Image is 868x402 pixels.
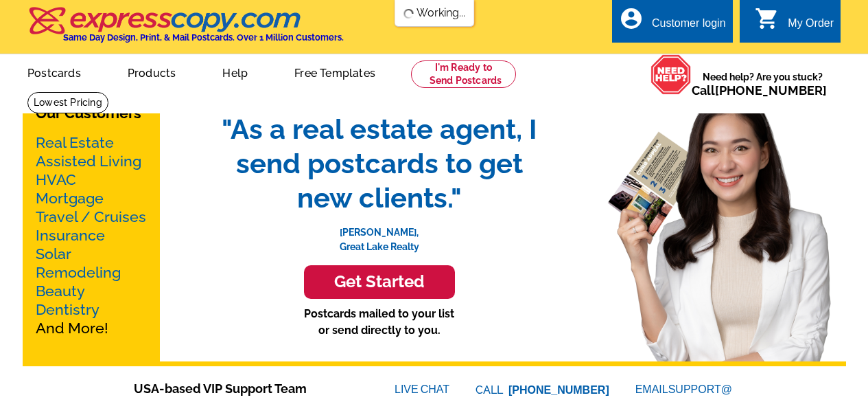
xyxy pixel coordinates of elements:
span: "As a real estate agent, I send postcards to get new clients." [208,112,551,215]
span: Call [692,83,827,98]
a: account_circle Customer login [619,15,726,32]
a: Get Started [208,265,551,299]
a: Beauty [36,282,85,300]
span: Need help? Are you stuck? [692,70,834,98]
a: Free Templates [272,56,397,88]
p: [PERSON_NAME], Great Lake Realty [208,215,551,254]
a: Mortgage [36,190,104,207]
a: Products [106,56,198,88]
a: Insurance [36,227,105,244]
a: HVAC [36,171,76,188]
p: And More! [36,133,147,337]
a: Solar [36,245,71,263]
span: USA-based VIP Support Team [134,379,353,398]
h3: Get Started [321,272,438,292]
font: CALL [476,382,505,399]
a: LIVECHAT [395,383,449,395]
a: Same Day Design, Print, & Mail Postcards. Over 1 Million Customers. [27,16,344,43]
a: Dentistry [36,301,99,318]
h4: Same Day Design, Print, & Mail Postcards. Over 1 Million Customers. [63,32,344,43]
div: My Order [788,17,834,36]
a: Travel / Cruises [36,208,146,225]
img: help [650,54,692,95]
img: loading... [403,8,414,19]
a: Remodeling [36,264,121,281]
i: account_circle [619,6,644,31]
font: LIVE [395,381,421,398]
p: Postcards mailed to your list or send directly to you. [208,306,551,339]
a: shopping_cart My Order [755,15,834,32]
a: Assisted Living [36,153,141,170]
a: Real Estate [36,134,114,151]
a: Help [200,56,270,88]
a: Postcards [5,56,103,88]
i: shopping_cart [755,6,779,31]
a: [PHONE_NUMBER] [508,384,609,396]
a: [PHONE_NUMBER] [715,83,827,98]
div: Customer login [652,17,726,36]
font: SUPPORT@ [668,381,734,398]
a: EMAILSUPPORT@ [635,383,734,395]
